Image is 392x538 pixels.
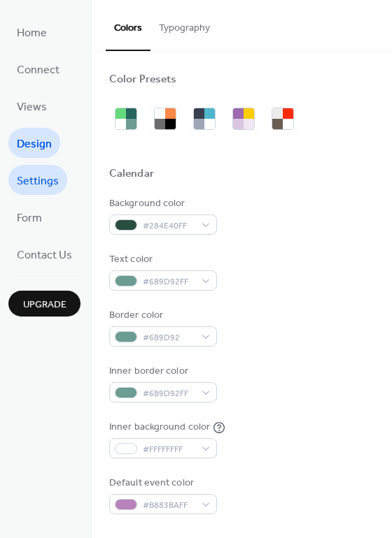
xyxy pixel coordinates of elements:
span: #FFFFFFFF [143,442,195,457]
span: #6B9D92FF [143,386,195,401]
span: #6B9D92FF [143,275,195,289]
a: Connect [8,54,68,84]
span: #B883BAFF [143,498,195,513]
div: Calendar [109,167,154,182]
span: #6B9D92 [143,330,195,345]
div: Text color [109,252,214,267]
span: Views [17,96,47,118]
a: Design [8,128,60,158]
span: Design [17,133,52,155]
span: Settings [17,170,59,192]
div: Default event color [109,476,214,490]
span: Contact Us [17,245,72,266]
a: Settings [8,165,67,195]
a: Home [8,17,55,47]
span: Home [17,22,47,44]
span: Connect [17,59,59,81]
div: Inner background color [109,420,210,435]
a: Contact Us [8,239,80,269]
a: Form [8,202,50,232]
button: Upgrade [8,291,80,317]
div: Background color [109,196,214,211]
span: Form [17,208,42,229]
a: Views [8,91,55,121]
div: Color Presets [109,73,176,87]
span: #284E40FF [143,219,195,233]
div: Inner border color [109,364,214,379]
div: Border color [109,308,214,323]
span: Upgrade [23,298,66,312]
